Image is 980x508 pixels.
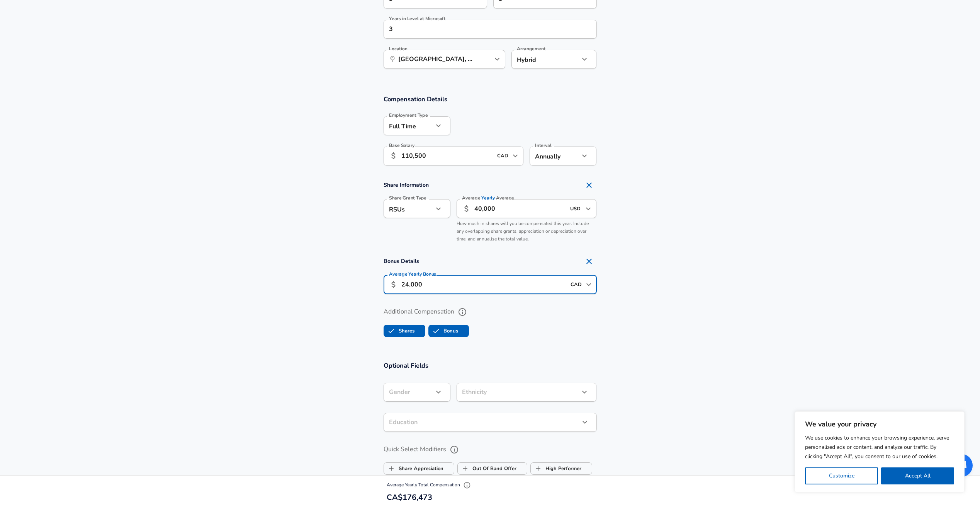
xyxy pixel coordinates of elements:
[457,462,527,475] button: Out Of Band OfferOut Of Band Offer
[401,147,493,165] input: 100,000
[384,324,414,338] label: Shares
[384,461,399,476] span: Share Appreciation
[384,324,399,338] span: Shares
[384,325,425,337] button: SharesShares
[456,305,469,319] button: help
[517,46,545,51] label: Arrangement
[384,361,597,370] h3: Optional Fields
[458,461,516,476] label: Out Of Band Offer
[568,203,583,215] input: USD
[461,480,473,491] button: Explain Total Compensation
[384,461,443,476] label: Share Appreciation
[481,195,495,201] span: Yearly
[510,150,521,161] button: Open
[384,462,454,475] button: Share AppreciationShare Appreciation
[384,254,597,269] h4: Bonus Details
[384,95,597,104] h3: Compensation Details
[495,150,510,162] input: USD
[389,16,445,21] label: Years in Level at Microsoft
[568,279,584,291] input: USD
[448,443,461,456] button: help
[389,113,428,118] label: Employment Type
[384,443,597,456] label: Quick Select Modifiers
[384,305,597,319] label: Additional Compensation
[457,220,589,242] span: How much in shares will you be compensated this year. Include any overlapping share grants, appre...
[531,461,545,476] span: High Performer
[389,272,436,276] label: Average Yearly Bonus
[530,462,592,475] button: High PerformerHigh Performer
[805,433,954,461] p: We use cookies to enhance your browsing experience, serve personalized ads or content, and analyz...
[581,254,597,269] button: Remove Section
[429,324,458,338] label: Bonus
[511,50,568,69] div: Hybrid
[389,143,414,148] label: Base Salary
[581,177,597,193] button: Remove Section
[474,199,566,218] input: 40,000
[535,143,552,148] label: Interval
[462,196,514,200] label: Average Average
[384,20,580,39] input: 1
[881,467,954,484] button: Accept All
[805,467,878,484] button: Customize
[530,147,579,165] div: Annually
[401,275,566,294] input: 15,000
[583,203,594,214] button: Open
[403,493,432,503] span: 176,473
[389,46,407,51] label: Location
[805,419,954,429] p: We value your privacy
[429,324,443,338] span: Bonus
[795,411,965,493] div: We value your privacy
[387,482,473,488] span: Average Yearly Total Compensation
[384,199,433,218] div: RSUs
[583,279,594,290] button: Open
[492,54,503,65] button: Open
[387,493,403,503] span: CA$
[428,325,469,337] button: BonusBonus
[458,461,472,476] span: Out Of Band Offer
[384,177,597,193] h4: Share Information
[389,196,426,200] label: Share Grant Type
[531,461,581,476] label: High Performer
[384,116,433,135] div: Full Time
